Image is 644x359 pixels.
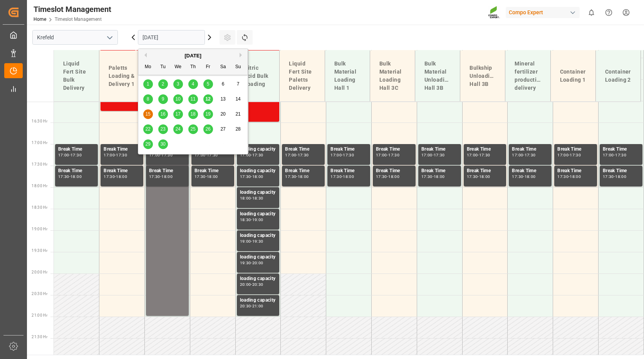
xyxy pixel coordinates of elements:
[240,189,277,196] div: loading capacity
[143,109,153,119] div: Choose Monday, September 15th, 2025
[69,175,70,178] div: -
[190,96,195,102] span: 11
[376,175,387,178] div: 17:30
[240,240,251,243] div: 19:00
[467,153,478,157] div: 17:00
[240,253,277,261] div: loading capacity
[467,146,503,153] div: Break Time
[233,94,243,104] div: Choose Sunday, September 14th, 2025
[512,167,548,175] div: Break Time
[160,175,161,178] div: -
[252,153,263,157] div: 17:30
[175,96,180,102] span: 10
[69,153,70,157] div: -
[240,53,244,57] button: Next Month
[58,167,95,175] div: Break Time
[173,94,183,104] div: Choose Wednesday, September 10th, 2025
[188,124,198,134] div: Choose Thursday, September 25th, 2025
[434,153,445,157] div: 17:30
[116,153,127,157] div: 17:30
[160,111,165,117] span: 16
[233,79,243,89] div: Choose Sunday, September 7th, 2025
[205,126,210,132] span: 26
[241,61,273,91] div: Nitric Acid Bulk Loading
[512,153,523,157] div: 17:00
[479,175,490,178] div: 18:00
[158,94,168,104] div: Choose Tuesday, September 9th, 2025
[141,77,246,152] div: month 2025-09
[143,124,153,134] div: Choose Monday, September 22nd, 2025
[188,79,198,89] div: Choose Thursday, September 4th, 2025
[115,175,116,178] div: -
[32,248,47,253] span: 19:30 Hr
[342,153,343,157] div: -
[240,283,251,286] div: 20:00
[149,175,160,178] div: 17:30
[158,124,168,134] div: Choose Tuesday, September 23rd, 2025
[203,94,213,104] div: Choose Friday, September 12th, 2025
[240,304,251,308] div: 20:30
[205,111,210,117] span: 19
[421,175,433,178] div: 17:30
[240,175,251,178] div: 17:30
[162,96,164,102] span: 9
[162,81,164,87] span: 2
[220,111,225,117] span: 20
[104,175,115,178] div: 17:30
[104,153,115,157] div: 17:00
[143,62,153,72] div: Mo
[478,175,479,178] div: -
[557,167,594,175] div: Break Time
[252,283,263,286] div: 20:30
[203,79,213,89] div: Choose Friday, September 5th, 2025
[233,109,243,119] div: Choose Sunday, September 21st, 2025
[205,96,210,102] span: 12
[188,94,198,104] div: Choose Thursday, September 11th, 2025
[467,175,478,178] div: 17:30
[220,96,225,102] span: 13
[240,196,251,200] div: 18:00
[421,57,454,95] div: Bulk Material Unloading Hall 3B
[614,175,615,178] div: -
[523,175,524,178] div: -
[330,175,342,178] div: 17:30
[614,153,615,157] div: -
[190,126,195,132] span: 25
[557,153,569,157] div: 17:00
[70,153,82,157] div: 17:30
[512,57,544,95] div: Mineral fertilizer production delivery
[330,153,342,157] div: 17:00
[433,153,434,157] div: -
[206,175,207,178] div: -
[235,96,240,102] span: 14
[240,210,277,218] div: loading capacity
[145,126,150,132] span: 22
[104,146,140,153] div: Break Time
[343,153,354,157] div: 17:30
[388,175,399,178] div: 18:00
[218,124,228,134] div: Choose Saturday, September 27th, 2025
[138,30,205,45] input: DD.MM.YYYY
[433,175,434,178] div: -
[525,153,536,157] div: 17:30
[158,62,168,72] div: Tu
[116,175,127,178] div: 18:00
[252,196,263,200] div: 18:30
[569,153,570,157] div: -
[175,126,180,132] span: 24
[376,146,413,153] div: Break Time
[557,175,569,178] div: 17:30
[251,304,252,308] div: -
[603,153,614,157] div: 17:00
[251,175,252,178] div: -
[145,141,150,147] span: 29
[343,175,354,178] div: 18:00
[523,153,524,157] div: -
[58,175,69,178] div: 17:30
[285,175,296,178] div: 17:30
[173,79,183,89] div: Choose Wednesday, September 3rd, 2025
[251,283,252,286] div: -
[177,81,179,87] span: 3
[237,81,240,87] span: 7
[387,175,388,178] div: -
